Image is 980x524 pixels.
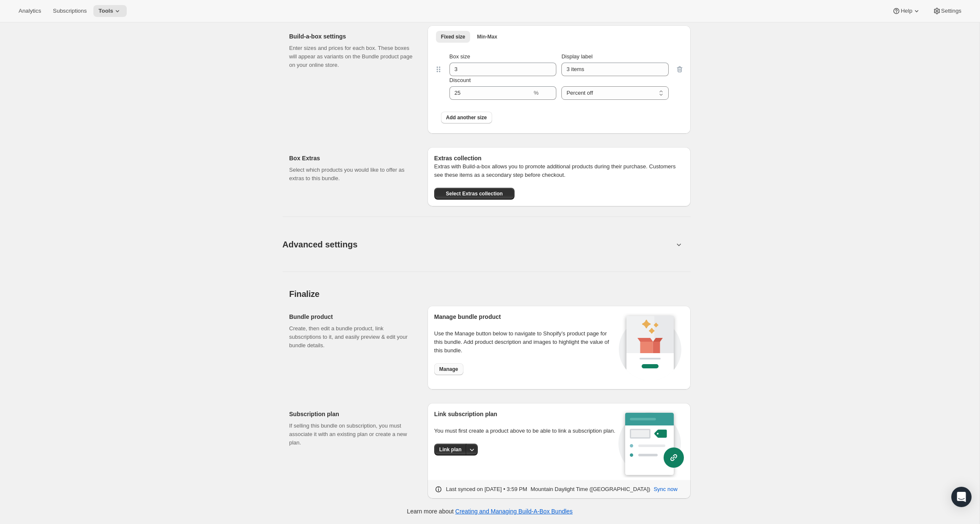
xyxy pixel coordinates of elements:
[434,188,514,200] button: Select Extras collection
[289,166,414,183] p: Select which products you would like to offer as extras to this bundle.
[477,33,497,40] span: Min-Max
[434,154,684,162] h6: Extras collection
[278,228,679,261] button: Advanced settings
[289,154,414,162] h2: Box Extras
[289,44,414,69] p: Enter sizes and prices for each box. These boxes will appear as variants on the Bundle product pa...
[289,324,414,350] p: Create, then edit a bundle product, link subscriptions to it, and easily preview & edit your bund...
[466,444,478,455] button: More actions
[434,363,463,375] button: Manage
[446,114,487,121] span: Add another size
[901,8,912,14] span: Help
[19,8,41,14] span: Analytics
[887,5,926,17] button: Help
[289,422,414,447] p: If selling this bundle on subscription, you must associate it with an existing plan or create a n...
[289,32,414,41] h2: Build-a-box settings
[434,329,616,355] p: Use the Manage button below to navigate to Shopify’s product page for this bundle. Add product de...
[407,507,572,516] p: Learn more about
[951,487,972,507] div: Open Intercom Messenger
[531,485,650,494] p: Mountain Daylight Time ([GEOGRAPHIC_DATA])
[289,313,414,321] h2: Bundle product
[439,366,458,373] span: Manage
[449,77,471,83] span: Discount
[289,289,691,299] h2: Finalize
[446,485,527,494] p: Last synced on [DATE] • 3:59 PM
[289,410,414,418] h2: Subscription plan
[928,5,966,17] button: Settings
[93,5,127,17] button: Tools
[653,485,677,494] span: Sync now
[53,8,87,14] span: Subscriptions
[941,8,961,14] span: Settings
[434,410,618,418] h2: Link subscription plan
[434,313,616,321] h2: Manage bundle product
[561,53,593,60] span: Display label
[441,33,465,40] span: Fixed size
[534,90,539,96] span: %
[98,8,113,14] span: Tools
[434,162,684,179] p: Extras with Build-a-box allows you to promote additional products during their purchase. Customer...
[648,483,682,496] button: Sync now
[14,5,46,17] button: Analytics
[434,444,467,455] button: Link plan
[561,63,668,76] input: Display label
[449,63,544,76] input: Box size
[449,53,470,60] span: Box size
[434,427,618,435] p: You must first create a product above to be able to link a subscription plan.
[446,190,503,197] span: Select Extras collection
[441,112,492,123] button: Add another size
[48,5,92,17] button: Subscriptions
[455,508,573,515] a: Creating and Managing Build-A-Box Bundles
[439,446,462,453] span: Link plan
[283,238,358,251] span: Advanced settings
